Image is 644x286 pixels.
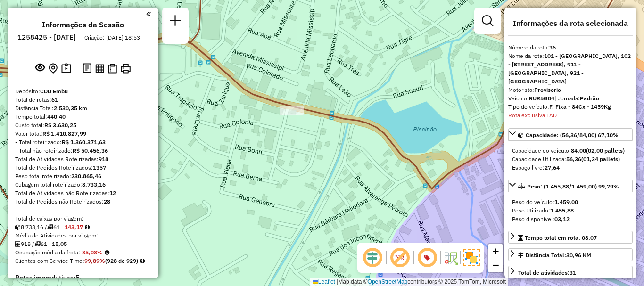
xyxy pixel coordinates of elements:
[493,259,499,271] span: −
[443,250,458,265] img: Fluxo de ruas
[15,155,151,163] div: Total de Atividades Roteirizadas:
[512,206,629,215] div: Peso Utilizado:
[15,231,151,240] div: Média de Atividades por viagem:
[508,94,633,103] div: Veículo:
[508,231,633,244] a: Tempo total em rota: 08:07
[508,52,631,85] strong: 101 - [GEOGRAPHIC_DATA], 102 - [STREET_ADDRESS], 911 - [GEOGRAPHIC_DATA], 921 - [GEOGRAPHIC_DATA]
[15,240,151,248] div: 918 / 61 =
[42,130,86,137] strong: R$ 1.410.827,99
[15,130,151,138] div: Valor total:
[566,252,591,259] span: 30,96 KM
[119,62,132,75] button: Imprimir Rotas
[508,19,633,28] h4: Informações da rota selecionada
[47,224,53,230] i: Total de rotas
[34,241,41,247] i: Total de rotas
[554,215,570,222] strong: 03,12
[73,147,108,154] strong: R$ 50.456,36
[508,111,633,120] div: Rota exclusiva FAD
[488,244,503,258] a: Zoom in
[534,86,561,93] strong: Provisorio
[526,131,619,139] span: Capacidade: (56,36/84,00) 67,10%
[512,147,629,155] div: Capacidade do veículo:
[140,258,145,264] em: Rotas cross docking consideradas
[512,198,578,205] span: Peso do veículo:
[93,62,106,74] button: Visualizar relatório de Roteirização
[493,245,499,257] span: +
[529,95,554,102] strong: RUR5G04
[99,155,108,163] strong: 918
[15,257,84,264] span: Clientes com Service Time:
[40,88,68,95] strong: CDD Embu
[478,11,497,30] a: Exibir filtros
[549,103,611,110] strong: F. Fixa - 84Cx - 1459Kg
[47,61,59,76] button: Centralizar mapa no depósito ou ponto de apoio
[44,122,76,129] strong: R$ 3.630,25
[512,215,629,223] div: Peso disponível:
[512,155,629,163] div: Capacidade Utilizada:
[15,189,151,197] div: Total de Atividades não Roteirizadas:
[17,33,76,41] h6: 1258425 - [DATE]
[15,121,151,130] div: Custo total:
[81,33,144,42] div: Criação: [DATE] 18:53
[581,155,620,163] strong: (01,34 pallets)
[15,104,151,113] div: Distância Total:
[508,180,633,192] a: Peso: (1.455,88/1.459,00) 99,79%
[166,11,185,33] a: Nova sessão e pesquisa
[416,246,438,269] span: Exibir número da rota
[82,181,106,188] strong: 8.733,16
[84,257,105,264] strong: 99,89%
[554,198,578,205] strong: 1.459,00
[508,194,633,227] div: Peso: (1.455,88/1.459,00) 99,79%
[508,103,633,111] div: Tipo do veículo:
[15,224,21,230] i: Cubagem total roteirizado
[15,274,151,282] h4: Rotas improdutivas:
[105,257,138,264] strong: (928 de 929)
[51,96,58,103] strong: 61
[518,251,591,260] div: Distância Total:
[15,214,151,223] div: Total de caixas por viagem:
[15,180,151,189] div: Cubagem total roteirizado:
[554,95,599,102] span: | Jornada:
[52,240,67,247] strong: 15,05
[586,147,625,154] strong: (02,00 pallets)
[105,250,109,255] em: Média calculada utilizando a maior ocupação (%Peso ou %Cubagem) de cada rota da sessão. Rotas cro...
[545,164,560,171] strong: 27,64
[508,248,633,261] a: Distância Total:30,96 KM
[146,8,151,19] a: Clique aqui para minimizar o painel
[93,164,106,171] strong: 1357
[15,138,151,147] div: - Total roteirizado:
[463,249,480,266] img: Exibir/Ocultar setores
[313,278,335,285] a: Leaflet
[82,249,103,256] strong: 85,08%
[15,163,151,172] div: Total de Pedidos Roteirizados:
[65,223,83,230] strong: 143,17
[62,139,106,146] strong: R$ 1.360.371,63
[71,172,101,180] strong: 230.865,46
[15,96,151,104] div: Total de rotas:
[508,128,633,141] a: Capacidade: (56,36/84,00) 67,10%
[104,198,110,205] strong: 28
[15,241,21,247] i: Total de Atividades
[15,223,151,231] div: 8.733,16 / 61 =
[75,273,79,282] strong: 5
[518,269,576,276] span: Total de atividades:
[488,258,503,272] a: Zoom out
[15,147,151,155] div: - Total não roteirizado:
[580,95,599,102] strong: Padrão
[508,266,633,278] a: Total de atividades:31
[33,61,47,76] button: Exibir sessão original
[337,278,338,285] span: |
[47,113,66,120] strong: 440:40
[310,278,508,286] div: Map data © contributors,© 2025 TomTom, Microsoft
[15,172,151,180] div: Peso total roteirizado:
[566,155,581,163] strong: 56,36
[525,234,597,241] span: Tempo total em rota: 08:07
[15,249,80,256] span: Ocupação média da frota:
[109,189,116,196] strong: 12
[508,52,633,86] div: Nome da rota:
[368,278,408,285] a: OpenStreetMap
[15,197,151,206] div: Total de Pedidos não Roteirizados:
[570,269,576,276] strong: 31
[508,43,633,52] div: Número da rota:
[54,105,87,112] strong: 2.530,35 km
